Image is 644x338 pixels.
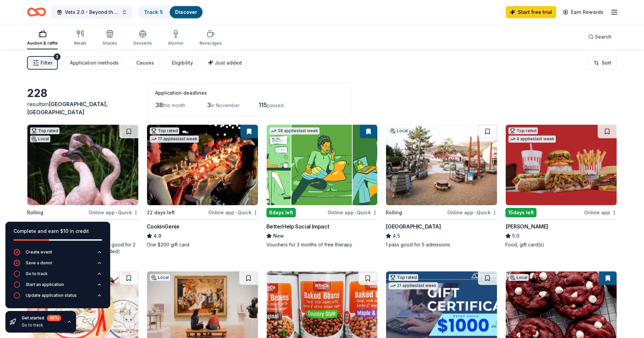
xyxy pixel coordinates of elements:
a: Home [27,4,46,20]
button: Search [583,30,617,44]
div: Go to track [22,322,61,328]
button: Alcohol [168,27,183,49]
div: Local [508,274,529,281]
button: Eligibility [165,56,198,70]
div: CookinGenie [147,222,180,231]
div: Local [30,136,50,142]
div: Desserts [133,41,152,46]
div: Alcohol [168,41,183,46]
img: Image for Bay Area Discovery Museum [386,125,497,205]
div: 15 days left [505,208,536,217]
span: 3 [207,101,211,108]
button: Snacks [102,27,117,49]
a: Earn Rewards [559,6,607,18]
div: 8 days left [266,208,296,217]
button: Start an application [14,281,102,292]
div: Beverages [199,41,222,46]
button: Update application status [14,292,102,303]
img: Image for Portillo's [506,125,617,205]
div: Online app [584,208,617,217]
div: Get started [22,315,61,321]
button: Create event [14,249,102,260]
div: Rolling [386,209,402,217]
span: passed [267,102,284,108]
img: Image for Oakland Zoo [27,125,138,205]
div: 22 days left [147,209,175,217]
div: Meals [74,41,86,46]
div: [GEOGRAPHIC_DATA] [386,222,441,231]
a: Track· 5 [144,9,163,15]
div: [PERSON_NAME] [505,222,548,231]
button: Sort [588,56,617,70]
span: Sort [602,59,611,67]
a: Discover [175,9,197,15]
span: in November [211,102,240,108]
span: • [116,210,117,215]
span: • [474,210,476,215]
div: Go to track [26,271,48,276]
div: Auction & raffle [27,41,58,46]
span: this month [163,102,185,108]
div: One $200 gift card [147,241,258,248]
div: Create event [26,249,52,255]
span: [GEOGRAPHIC_DATA], [GEOGRAPHIC_DATA] [27,101,108,116]
div: 17 applies last week [150,136,199,143]
button: Track· 5Discover [138,5,203,19]
div: Local [389,127,409,134]
div: Local [150,274,170,281]
button: Just added [204,56,247,70]
div: Save a donor [26,260,52,266]
a: Image for Bay Area Discovery MuseumLocalRollingOnline app•Quick[GEOGRAPHIC_DATA]4.51 pass good fo... [386,124,497,248]
div: 2 [54,53,61,60]
span: Vets 2.0 - Beyond the Transition [65,8,119,16]
button: Beverages [199,27,222,49]
button: Causes [129,56,160,70]
div: Rolling [27,209,43,217]
div: Top rated [389,274,418,281]
div: Top rated [150,127,179,134]
button: Vets 2.0 - Beyond the Transition [51,5,133,19]
div: BetterHelp Social Impact [266,222,329,231]
div: Snacks [102,41,117,46]
button: Desserts [133,27,152,49]
span: 5.0 [512,232,519,240]
div: Online app Quick [208,208,258,217]
div: Eligibility [172,59,193,67]
div: 1 pass good for 5 admissions [386,241,497,248]
div: 21 applies last week [389,282,438,289]
img: Image for CookinGenie [147,125,258,205]
div: Start an application [26,282,64,287]
div: Application deadlines [155,89,343,97]
span: in [27,101,108,116]
a: Image for BetterHelp Social Impact38 applieslast week8days leftOnline app•QuickBetterHelp Social ... [266,124,378,248]
img: Image for BetterHelp Social Impact [267,125,378,205]
button: Auction & raffle [27,27,58,49]
button: Save a donor [14,260,102,270]
span: New [273,232,284,240]
button: Filter2 [27,56,58,70]
button: Meals [74,27,86,49]
div: Update application status [26,293,77,298]
div: Online app Quick [328,208,378,217]
div: Food, gift card(s) [505,241,617,248]
span: Search [595,33,612,41]
a: Image for CookinGenieTop rated17 applieslast week22 days leftOnline app•QuickCookinGenie4.9One $2... [147,124,258,248]
span: Just added [215,60,242,66]
div: Causes [136,59,154,67]
span: 4.5 [392,232,400,240]
button: Application methods [63,56,124,70]
div: Application methods [70,59,119,67]
span: • [355,210,356,215]
span: 115 [259,101,267,108]
span: 4.9 [153,232,161,240]
div: Online app Quick [447,208,497,217]
button: Go to track [14,270,102,281]
div: 40 % [47,315,61,321]
a: Image for Oakland ZooTop ratedLocalRollingOnline app•QuickOakland Zoo5.01 one-day Family Pass (va... [27,124,139,255]
div: Complete and earn $10 in credit [14,227,102,235]
span: Filter [41,59,52,67]
div: 228 [27,87,139,100]
a: Start free trial [506,6,556,18]
div: Vouchers for 3 months of free therapy [266,241,378,248]
div: Top rated [30,127,59,134]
